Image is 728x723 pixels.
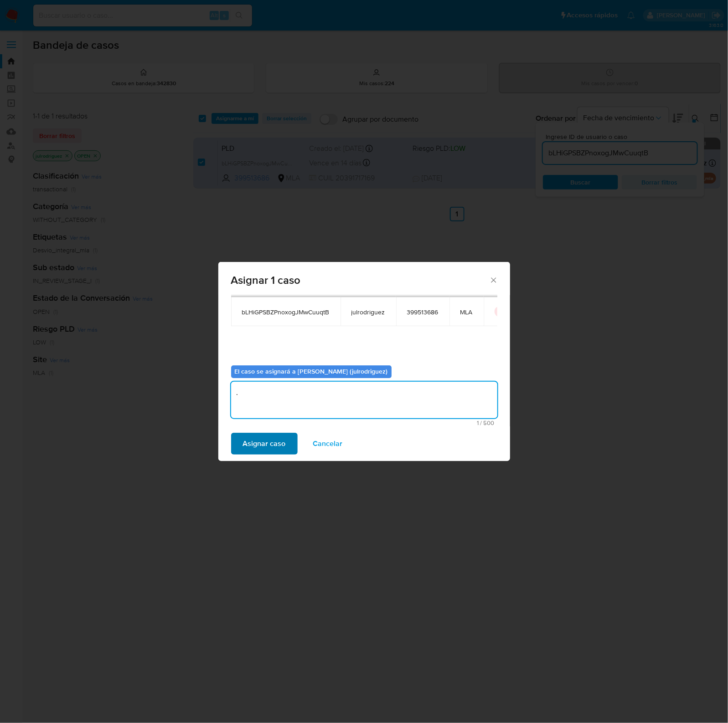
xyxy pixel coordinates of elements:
[351,308,385,316] span: julrodriguez
[234,420,495,426] span: Máximo 500 caracteres
[495,306,506,317] button: icon-button
[218,262,510,461] div: assign-modal
[489,276,497,284] button: Cerrar ventana
[235,367,388,376] b: El caso se asignará a [PERSON_NAME] (julrodriguez)
[231,433,298,455] button: Asignar caso
[231,382,497,418] textarea: .
[460,308,473,316] span: MLA
[313,434,343,454] span: Cancelar
[242,308,330,316] span: bLHiGPSBZPnoxogJMwCuuqtB
[301,433,355,455] button: Cancelar
[243,434,286,454] span: Asignar caso
[407,308,439,316] span: 399513686
[231,275,490,286] span: Asignar 1 caso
